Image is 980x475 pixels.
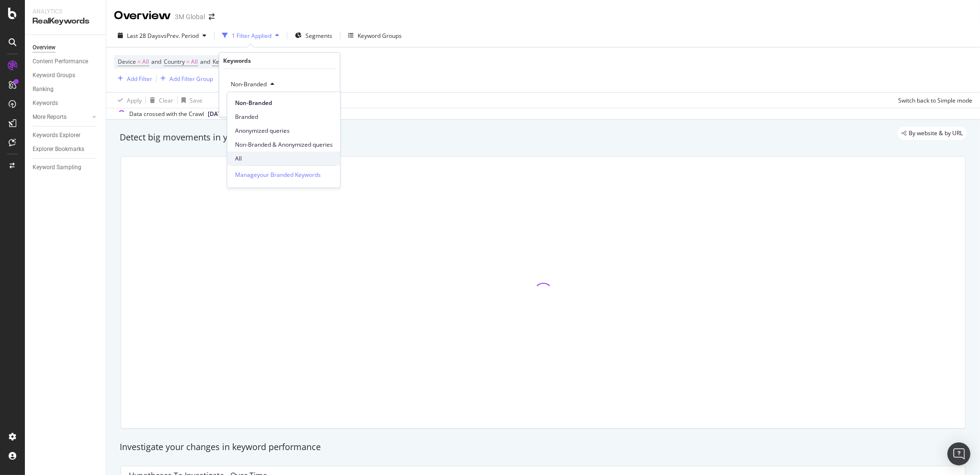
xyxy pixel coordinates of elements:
span: All [191,55,198,69]
span: Keywords [213,58,238,66]
div: Keywords [33,98,58,108]
span: vs Prev. Period [161,32,199,40]
button: Non-Branded [227,77,278,92]
div: Investigate your changes in keyword performance [120,441,967,453]
div: Overview [114,8,171,24]
div: Analytics [33,8,98,16]
button: Cancel [223,100,253,109]
span: All [235,154,333,163]
span: and [200,58,210,66]
a: Keyword Sampling [33,162,99,173]
div: Keyword Sampling [33,162,81,173]
div: RealKeywords [33,16,98,27]
span: = [186,58,190,66]
span: = [137,58,141,66]
div: arrow-right-arrow-left [209,13,214,20]
div: 1 Filter Applied [232,32,271,40]
div: Switch back to Simple mode [898,96,972,104]
div: Ranking [33,84,54,94]
a: More Reports [33,112,90,122]
span: Last 28 Days [127,32,161,40]
div: Explorer Bookmarks [33,144,84,154]
div: Manage your Branded Keywords [235,170,321,180]
span: and [151,58,161,66]
button: Save [178,93,203,108]
button: Add Filter [114,73,152,84]
div: Overview [33,43,56,53]
a: Manageyour Branded Keywords [235,170,321,180]
div: Keywords Explorer [33,130,80,140]
a: Content Performance [33,57,99,67]
span: 2025 Aug. 17th [208,110,226,118]
button: Add Filter Group [157,73,213,84]
span: Device [118,58,136,66]
button: [DATE] [204,108,238,120]
div: Keywords [223,57,251,65]
div: Keyword Groups [358,32,402,40]
button: Segments [291,28,336,43]
button: 1 Filter Applied [218,28,283,43]
span: Segments [305,32,332,40]
span: Anonymized queries [235,127,333,135]
a: Ranking [33,84,99,94]
span: Non-Branded & Anonymized queries [235,140,333,149]
div: Clear [159,96,173,104]
div: More Reports [33,112,67,122]
span: Non-Branded [227,80,267,88]
button: Last 28 DaysvsPrev. Period [114,28,210,43]
div: legacy label [898,127,967,140]
a: Keyword Groups [33,70,99,81]
div: Open Intercom Messenger [947,442,970,465]
a: Keywords Explorer [33,130,99,140]
a: Keywords [33,98,99,108]
div: Add Filter Group [169,75,213,83]
button: Clear [146,93,173,108]
div: Data crossed with the Crawl [129,110,204,118]
a: Overview [33,43,99,53]
span: All [142,55,149,69]
span: Non-Branded [235,99,333,107]
button: Apply [114,93,142,108]
span: Country [164,58,185,66]
button: Keyword Groups [344,28,406,43]
div: Content Performance [33,57,88,67]
a: Explorer Bookmarks [33,144,99,154]
div: Save [190,96,203,104]
div: Apply [127,96,142,104]
div: Keyword Groups [33,70,75,81]
span: Branded [235,113,333,121]
div: Add Filter [127,75,152,83]
button: Switch back to Simple mode [894,93,972,108]
span: By website & by URL [909,130,963,136]
div: 3M Global [175,12,205,22]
